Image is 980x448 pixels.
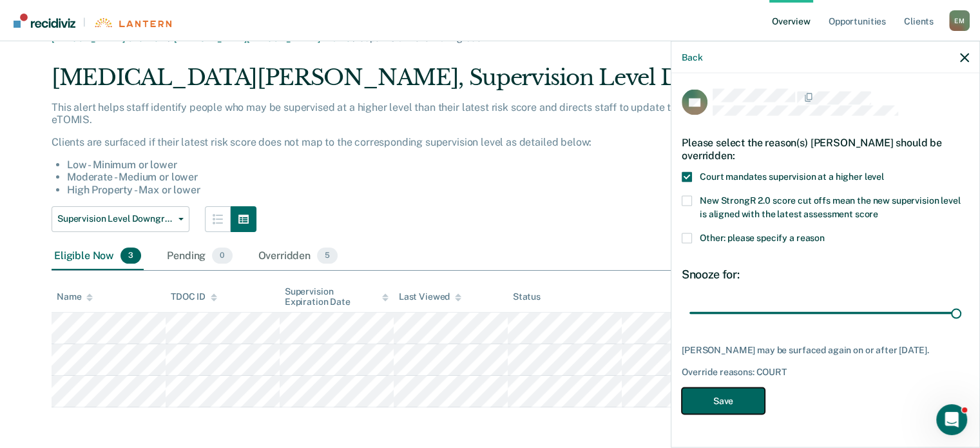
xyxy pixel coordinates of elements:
div: E M [949,10,970,31]
iframe: Intercom live chat [936,404,967,435]
img: Recidiviz [14,14,75,28]
img: Lantern [93,18,171,28]
div: Override reasons: COURT [682,366,969,377]
button: Back [682,52,702,63]
span: 5 [317,248,338,264]
span: | [75,17,93,28]
div: Last Viewed [399,291,461,302]
span: 0 [212,248,232,264]
button: Save [682,387,765,414]
span: Other: please specify a reason [700,232,825,242]
div: Snooze for: [682,267,969,281]
span: Supervision Level Downgrade [57,213,173,224]
button: Profile dropdown button [949,10,970,31]
div: Overridden [256,242,341,271]
span: 3 [120,248,141,264]
p: This alert helps staff identify people who may be supervised at a higher level than their latest ... [52,101,787,126]
div: Status [513,291,541,302]
div: Name [57,291,93,302]
div: [MEDICAL_DATA][PERSON_NAME], Supervision Level Downgrade [52,64,787,101]
div: TDOC ID [171,291,217,302]
div: Pending [164,242,235,271]
div: Please select the reason(s) [PERSON_NAME] should be overridden: [682,126,969,171]
div: Supervision Expiration Date [285,286,389,308]
li: High Property - Max or lower [67,184,787,196]
span: New StrongR 2.0 score cut offs mean the new supervision level is aligned with the latest assessme... [700,195,960,219]
li: Moderate - Medium or lower [67,171,787,183]
div: Eligible Now [52,242,144,271]
div: [PERSON_NAME] may be surfaced again on or after [DATE]. [682,345,969,356]
span: Court mandates supervision at a higher level [700,171,884,181]
li: Low - Minimum or lower [67,159,787,171]
p: Clients are surfaced if their latest risk score does not map to the corresponding supervision lev... [52,136,787,148]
